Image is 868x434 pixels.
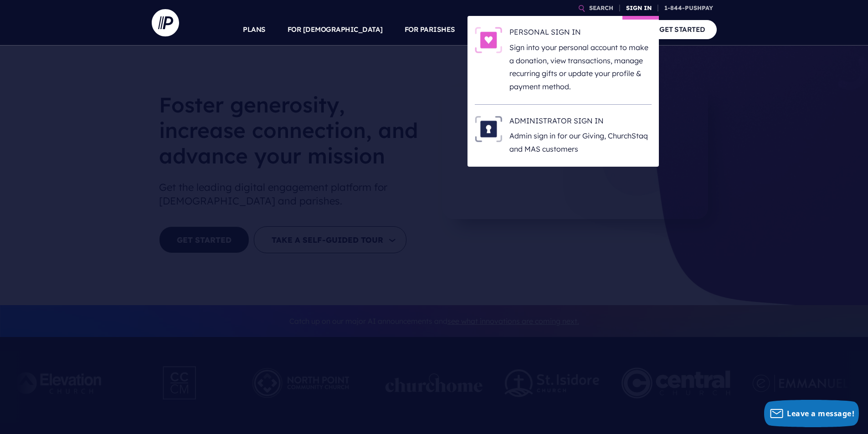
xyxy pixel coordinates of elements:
[288,14,383,46] a: FOR [DEMOGRAPHIC_DATA]
[509,129,652,156] p: Admin sign in for our Giving, ChurchStaq and MAS customers
[475,116,652,156] a: ADMINISTRATOR SIGN IN - Illustration ADMINISTRATOR SIGN IN Admin sign in for our Giving, ChurchSt...
[477,14,518,46] a: SOLUTIONS
[509,41,652,93] p: Sign into your personal account to make a donation, view transactions, manage recurring gifts or ...
[764,400,859,427] button: Leave a message!
[243,14,266,46] a: PLANS
[787,408,854,419] span: Leave a message!
[539,14,571,46] a: EXPLORE
[475,116,502,142] img: ADMINISTRATOR SIGN IN - Illustration
[475,27,652,93] a: PERSONAL SIGN IN - Illustration PERSONAL SIGN IN Sign into your personal account to make a donati...
[509,27,652,41] h6: PERSONAL SIGN IN
[405,14,455,46] a: FOR PARISHES
[509,116,652,129] h6: ADMINISTRATOR SIGN IN
[475,27,502,53] img: PERSONAL SIGN IN - Illustration
[648,20,717,39] a: GET STARTED
[593,14,627,46] a: COMPANY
